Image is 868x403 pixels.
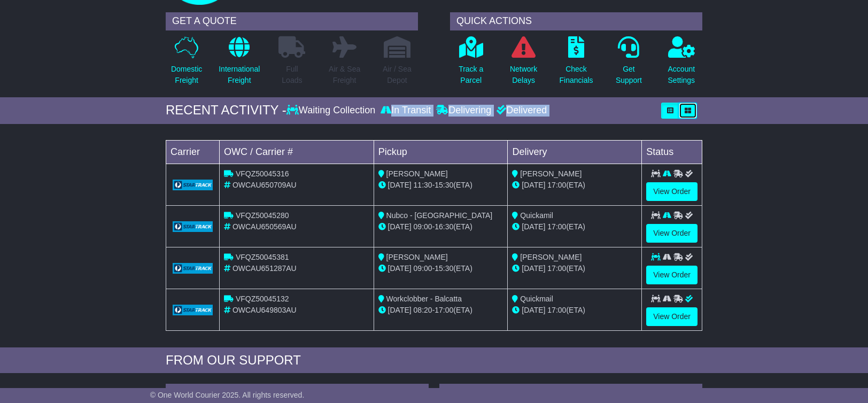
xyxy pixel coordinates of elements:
a: CheckFinancials [559,36,594,92]
p: Air & Sea Freight [329,64,360,86]
span: [PERSON_NAME] [386,169,448,178]
p: Get Support [616,64,642,86]
div: - (ETA) [378,221,503,232]
span: Quickamil [520,211,553,220]
a: InternationalFreight [218,36,260,92]
span: Nubco - [GEOGRAPHIC_DATA] [386,211,493,220]
span: [DATE] [388,264,412,273]
span: [PERSON_NAME] [520,253,582,261]
span: 08:20 [414,306,432,314]
span: Quickmail [520,294,553,303]
div: RECENT ACTIVITY - [166,103,286,118]
a: DomesticFreight [170,36,203,92]
div: - (ETA) [378,180,503,191]
span: OWCAU649803AU [232,306,297,314]
p: International Freight [219,64,260,86]
div: (ETA) [512,305,637,316]
p: Domestic Freight [171,64,202,86]
span: OWCAU650709AU [232,181,297,189]
span: [DATE] [522,306,545,314]
div: (ETA) [512,263,637,274]
span: 17:00 [547,264,566,273]
div: QUICK ACTIONS [450,12,702,30]
span: [PERSON_NAME] [386,253,448,261]
img: GetCarrierServiceLogo [173,263,213,274]
span: [PERSON_NAME] [520,169,582,178]
div: Delivered [494,105,547,117]
span: 11:30 [414,181,432,189]
p: Account Settings [668,64,695,86]
div: Delivering [433,105,494,117]
span: 09:00 [414,222,432,231]
span: 15:30 [435,181,453,189]
span: 15:30 [435,264,453,273]
span: VFQZ50045316 [236,169,289,178]
a: GetSupport [615,36,642,92]
p: Air / Sea Depot [383,64,412,86]
img: GetCarrierServiceLogo [173,305,213,315]
span: VFQZ50045132 [236,294,289,303]
a: AccountSettings [668,36,696,92]
span: © One World Courier 2025. All rights reserved. [150,391,305,399]
img: GetCarrierServiceLogo [173,221,213,232]
span: OWCAU651287AU [232,264,297,273]
td: Delivery [508,140,642,164]
a: View Order [646,182,697,201]
a: View Order [646,266,697,284]
span: [DATE] [388,222,412,231]
span: VFQZ50045381 [236,253,289,261]
span: [DATE] [522,222,545,231]
div: - (ETA) [378,263,503,274]
span: 09:00 [414,264,432,273]
span: 17:00 [547,306,566,314]
div: FROM OUR SUPPORT [166,353,702,368]
span: [DATE] [388,181,412,189]
img: GetCarrierServiceLogo [173,180,213,190]
span: Workclobber - Balcatta [386,294,462,303]
a: NetworkDelays [509,36,538,92]
a: View Order [646,307,697,326]
div: (ETA) [512,180,637,191]
div: In Transit [378,105,433,117]
div: GET A QUOTE [166,12,418,30]
p: Full Loads [278,64,305,86]
a: Track aParcel [458,36,484,92]
td: Pickup [374,140,508,164]
p: Track a Parcel [459,64,483,86]
span: [DATE] [388,306,412,314]
a: View Order [646,224,697,243]
div: Waiting Collection [286,105,378,117]
span: OWCAU650569AU [232,222,297,231]
td: Status [642,140,702,164]
td: OWC / Carrier # [220,140,374,164]
span: [DATE] [522,181,545,189]
span: 17:00 [547,222,566,231]
p: Check Financials [560,64,593,86]
div: - (ETA) [378,305,503,316]
div: (ETA) [512,221,637,232]
span: 17:00 [547,181,566,189]
span: VFQZ50045280 [236,211,289,220]
span: 16:30 [435,222,453,231]
span: [DATE] [522,264,545,273]
p: Network Delays [510,64,537,86]
td: Carrier [166,140,220,164]
span: 17:00 [435,306,453,314]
